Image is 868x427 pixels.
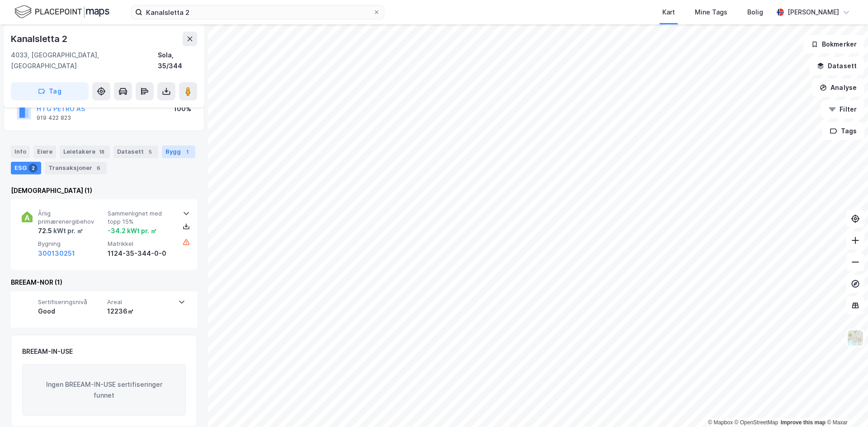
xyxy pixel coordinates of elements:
[11,185,197,196] div: [DEMOGRAPHIC_DATA] (1)
[37,114,71,122] div: 919 422 823
[735,419,778,426] a: OpenStreetMap
[162,145,195,158] div: Bygg
[38,298,104,306] span: Sertifiseringsnivå
[788,7,839,18] div: [PERSON_NAME]
[812,79,864,97] button: Analyse
[803,35,864,53] button: Bokmerker
[11,32,69,46] div: Kanalsletta 2
[60,145,110,158] div: Leietakere
[695,7,727,18] div: Mine Tags
[11,82,89,100] button: Tag
[809,57,864,75] button: Datasett
[94,164,103,173] div: 6
[38,210,104,225] span: Årlig primærenergibehov
[108,248,174,259] div: 1124-35-344-0-0
[174,103,191,114] div: 100%
[11,50,158,71] div: 4033, [GEOGRAPHIC_DATA], [GEOGRAPHIC_DATA]
[747,7,763,18] div: Bolig
[45,162,107,174] div: Transaksjoner
[11,145,30,158] div: Info
[33,145,56,158] div: Eiere
[38,225,83,236] div: 72.5
[108,210,174,225] span: Sammenlignet med topp 15%
[38,248,75,259] button: 300130251
[847,329,864,347] img: Z
[22,364,186,416] div: Ingen BREEAM-IN-USE sertifiseringer funnet
[107,306,173,317] div: 12236㎡
[107,298,173,306] span: Areal
[821,100,864,118] button: Filter
[822,122,864,140] button: Tags
[38,306,104,317] div: Good
[781,419,826,426] a: Improve this map
[28,164,38,173] div: 2
[97,147,106,156] div: 18
[823,384,868,427] iframe: Chat Widget
[142,5,373,19] input: Søk på adresse, matrikkel, gårdeiere, leietakere eller personer
[22,346,73,357] div: BREEAM-IN-USE
[708,419,733,426] a: Mapbox
[662,7,675,18] div: Kart
[113,145,158,158] div: Datasett
[11,277,197,288] div: BREEAM-NOR (1)
[11,162,41,174] div: ESG
[108,240,174,248] span: Matrikkel
[146,147,155,156] div: 5
[108,225,157,236] div: -34.2 kWt pr. ㎡
[52,225,83,236] div: kWt pr. ㎡
[38,240,104,248] span: Bygning
[158,50,197,71] div: Sola, 35/344
[183,147,192,156] div: 1
[14,4,109,20] img: logo.f888ab2527a4732fd821a326f86c7f29.svg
